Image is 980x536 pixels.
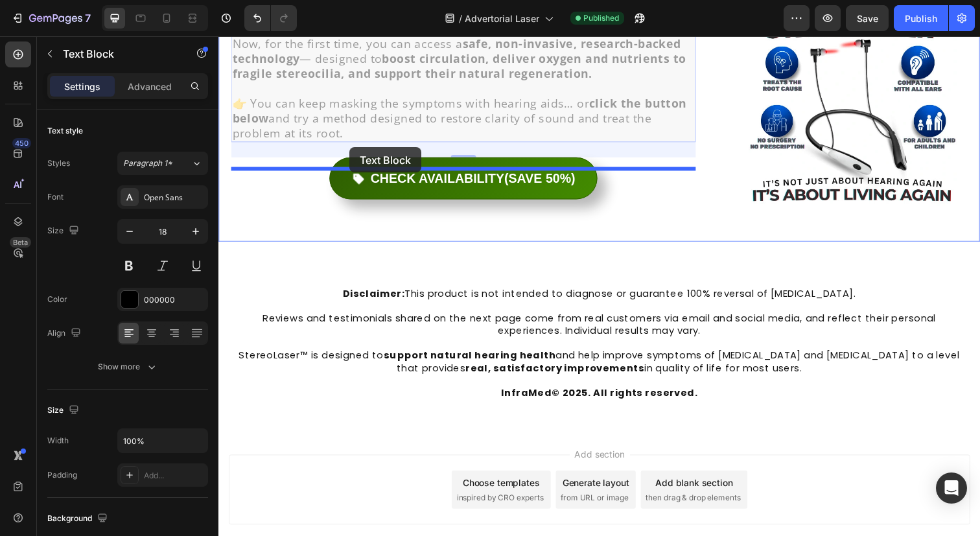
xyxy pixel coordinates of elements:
div: Size [47,402,82,419]
p: 7 [85,10,91,26]
p: Settings [64,80,100,93]
div: Font [47,191,64,203]
div: Publish [905,12,937,25]
input: Auto [118,429,207,452]
div: Text style [47,125,83,137]
iframe: Design area [218,36,980,536]
span: Published [583,12,619,24]
div: Padding [47,469,77,481]
div: Add... [144,470,205,482]
div: Open Intercom Messenger [936,472,967,504]
span: Advertorial Laser [465,12,539,25]
div: Undo/Redo [244,5,297,31]
button: Show more [47,355,208,379]
span: Save [857,13,878,24]
div: Styles [47,157,70,169]
div: Width [47,435,69,447]
div: 000000 [144,294,205,306]
div: Beta [10,237,31,248]
div: Size [47,222,82,240]
button: Paragraph 1* [117,152,208,175]
div: 450 [12,138,31,148]
div: Open Sans [144,192,205,204]
button: Publish [894,5,948,31]
div: Show more [98,360,158,373]
p: Text Block [63,46,173,62]
div: Background [47,510,110,528]
span: / [459,12,462,25]
span: Paragraph 1* [123,157,172,169]
button: Save [846,5,889,31]
button: 7 [5,5,97,31]
div: Align [47,325,84,342]
p: Advanced [128,80,172,93]
div: Color [47,294,67,305]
